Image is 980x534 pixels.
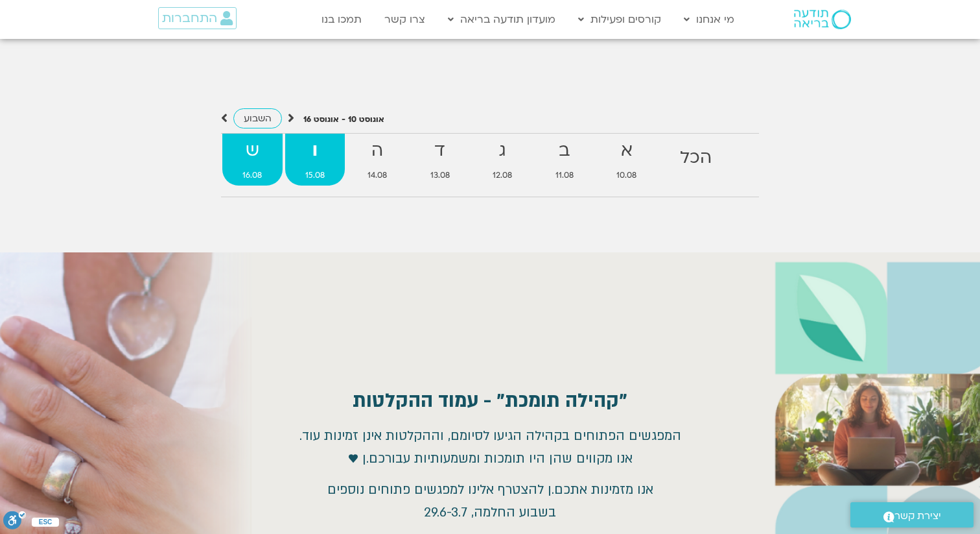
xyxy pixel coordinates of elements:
span: 15.08 [285,169,345,182]
img: תודעה בריאה [794,10,851,29]
span: 11.08 [535,169,594,182]
a: מועדון תודעה בריאה [441,7,562,32]
span: 12.08 [472,169,533,182]
strong: א [596,136,657,165]
a: הכל [660,134,732,186]
strong: ה [347,136,408,165]
p: אוגוסט 10 - אוגוסט 16 [303,113,384,127]
a: התחברות [158,7,237,29]
strong: ו [285,136,345,165]
a: קורסים ופעילות [572,7,668,32]
a: יצירת קשר [850,502,974,528]
a: צרו קשר [378,7,432,32]
a: ד13.08 [410,134,471,186]
p: המפגשים הפתוחים בקהילה הגיעו לסיומם, וההקלטות אינן זמינות עוד. אנו מקווים שהן היו תומכות ומשמעותי... [299,425,681,470]
a: תמכו בנו [315,7,368,32]
a: ו15.08 [285,134,345,186]
strong: ג [472,136,533,165]
span: 13.08 [410,169,471,182]
span: 16.08 [222,169,283,182]
strong: ב [535,136,594,165]
a: מי אנחנו [677,7,741,32]
span: 10.08 [596,169,657,182]
strong: הכל [660,143,732,173]
a: ה14.08 [347,134,408,186]
span: השבוע [244,112,272,125]
a: ב11.08 [535,134,594,186]
a: השבוע [233,108,282,128]
a: ג12.08 [472,134,533,186]
span: התחברות [162,11,217,25]
a: א10.08 [596,134,657,186]
p: אנו מזמינות אתכם.ן להצטרף אלינו למפגשים פתוחים נוספים בשבוע החלמה, 29.6-3.7 [299,479,681,524]
span: יצירת קשר [894,507,941,525]
h2: "קהילה תומכת" - עמוד ההקלטות [353,390,627,412]
a: ש16.08 [222,134,283,186]
strong: ד [410,136,471,165]
strong: ש [222,136,283,165]
span: 14.08 [347,169,408,182]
